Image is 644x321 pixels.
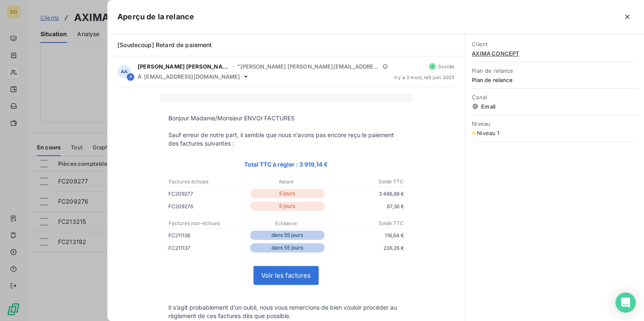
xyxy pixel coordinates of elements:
[472,120,637,127] span: Niveau
[472,41,637,48] span: Client
[326,202,404,211] p: 87,36 €
[168,231,248,240] p: FC211136
[250,231,325,240] p: dans 55 jours
[472,67,637,74] span: Plan de relance
[250,243,325,252] p: dans 55 jours
[472,50,637,57] span: AXIMA CONCEPT
[477,130,499,136] span: Niveau 1
[438,64,455,69] span: Succès
[168,114,404,122] p: Bonjour Madame/Monsieur ENVOI FACTURES
[168,189,248,198] p: FC209277
[138,73,141,80] span: À
[168,244,248,252] p: FC211137
[168,303,404,320] p: Il s’agit probablement d’un oubli, nous vous remercions de bien vouloir procéder au règlement de ...
[168,202,248,211] p: FC209276
[394,75,455,80] span: il y a 3 mois , le 5 juin 2025
[117,11,194,23] h5: Aperçu de la relance
[169,178,247,186] p: Factures échues
[250,202,325,211] p: 5 jours
[117,41,212,48] span: [Soudecoup] Retard de paiement
[472,77,637,83] span: Plan de relance
[250,189,325,198] p: 5 jours
[472,103,637,110] span: Email
[168,131,404,148] p: Sauf erreur de notre part, il semble que nous n’avons pas encore reçu le paiement des factures su...
[144,73,240,80] span: [EMAIL_ADDRESS][DOMAIN_NAME]
[138,63,230,70] span: [PERSON_NAME] [PERSON_NAME][EMAIL_ADDRESS][DOMAIN_NAME]
[472,94,637,101] span: Canal
[326,231,404,240] p: 118,64 €
[326,178,404,186] p: Solde TTC
[254,266,318,284] a: Voir les factures
[326,244,404,252] p: 226,26 €
[168,159,404,169] p: Total TTC à régler : 3 919,14 €
[247,178,325,186] p: Retard
[237,63,380,70] span: "[PERSON_NAME] [PERSON_NAME][EMAIL_ADDRESS][DOMAIN_NAME]" <[EMAIL_ADDRESS][DOMAIN_NAME]>
[615,292,636,313] div: Open Intercom Messenger
[326,189,404,198] p: 3 486,88 €
[247,220,325,227] p: Échéance
[117,65,131,78] div: AA
[233,64,235,69] span: -
[169,220,247,227] p: Factures non-échues
[326,220,404,227] p: Solde TTC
